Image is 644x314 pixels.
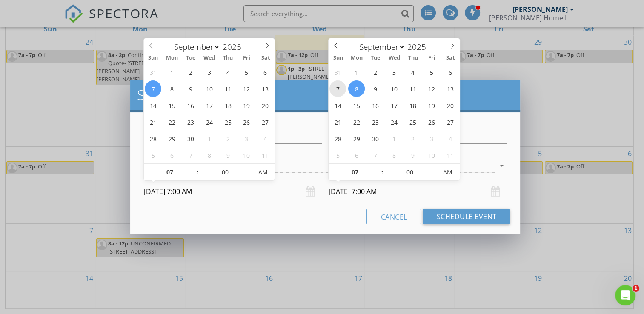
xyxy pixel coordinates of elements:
span: October 5, 2025 [145,147,161,163]
span: October 4, 2025 [442,130,458,147]
span: Mon [347,55,366,61]
span: October 1, 2025 [386,130,402,147]
span: September 10, 2025 [201,80,218,97]
span: Thu [219,55,238,61]
span: September 11, 2025 [220,80,236,97]
span: September 12, 2025 [423,80,440,97]
span: Sun [329,55,347,61]
span: September 6, 2025 [442,64,458,80]
span: October 9, 2025 [404,147,421,163]
span: September 15, 2025 [163,97,180,114]
span: September 5, 2025 [238,64,255,80]
span: September 17, 2025 [201,97,218,114]
h2: Schedule Event [137,86,514,103]
span: Fri [422,55,441,61]
span: September 7, 2025 [145,80,161,97]
span: September 4, 2025 [220,64,236,80]
span: September 20, 2025 [257,97,274,114]
span: October 1, 2025 [201,130,218,147]
span: September 26, 2025 [423,114,440,130]
span: August 31, 2025 [329,64,346,80]
span: September 28, 2025 [145,130,161,147]
span: Tue [181,55,200,61]
span: September 23, 2025 [367,114,384,130]
span: September 1, 2025 [163,64,180,80]
span: September 2, 2025 [182,64,199,80]
span: October 7, 2025 [182,147,199,163]
span: October 9, 2025 [220,147,236,163]
span: August 31, 2025 [145,64,161,80]
span: September 15, 2025 [348,97,365,114]
button: Cancel [366,209,421,224]
span: Tue [366,55,385,61]
span: October 10, 2025 [423,147,440,163]
span: October 7, 2025 [367,147,384,163]
input: Year [220,41,248,52]
span: October 6, 2025 [348,147,365,163]
span: September 4, 2025 [404,64,421,80]
span: September 23, 2025 [182,114,199,130]
span: September 10, 2025 [386,80,402,97]
span: September 22, 2025 [348,114,365,130]
button: Schedule Event [423,209,510,224]
span: September 30, 2025 [182,130,199,147]
span: September 28, 2025 [329,130,346,147]
span: October 8, 2025 [386,147,402,163]
span: Click to toggle [436,164,459,181]
span: September 11, 2025 [404,80,421,97]
span: September 29, 2025 [348,130,365,147]
span: September 20, 2025 [442,97,458,114]
span: September 9, 2025 [182,80,199,97]
span: September 12, 2025 [238,80,255,97]
i: arrow_drop_down [496,160,507,171]
span: September 8, 2025 [163,80,180,97]
span: Sat [256,55,275,61]
span: : [196,164,199,181]
span: September 5, 2025 [423,64,440,80]
input: Select date [329,181,507,202]
span: Mon [163,55,181,61]
span: September 26, 2025 [238,114,255,130]
span: September 14, 2025 [145,97,161,114]
span: Thu [404,55,422,61]
span: September 6, 2025 [257,64,274,80]
span: October 2, 2025 [404,130,421,147]
span: September 1, 2025 [348,64,365,80]
span: September 3, 2025 [201,64,218,80]
span: October 6, 2025 [163,147,180,163]
span: October 10, 2025 [238,147,255,163]
span: September 24, 2025 [386,114,402,130]
span: September 18, 2025 [404,97,421,114]
span: September 21, 2025 [329,114,346,130]
span: September 27, 2025 [257,114,274,130]
span: September 22, 2025 [163,114,180,130]
span: September 7, 2025 [329,80,346,97]
span: Fri [238,55,256,61]
iframe: Intercom live chat [615,285,635,305]
input: Select date [144,181,322,202]
span: October 11, 2025 [442,147,458,163]
span: Wed [200,55,219,61]
span: September 25, 2025 [220,114,236,130]
span: 1 [633,285,639,292]
span: September 17, 2025 [386,97,402,114]
span: : [381,164,384,181]
span: September 30, 2025 [367,130,384,147]
span: October 8, 2025 [201,147,218,163]
span: October 3, 2025 [238,130,255,147]
span: September 9, 2025 [367,80,384,97]
span: September 19, 2025 [423,97,440,114]
span: September 2, 2025 [367,64,384,80]
span: September 3, 2025 [386,64,402,80]
span: September 18, 2025 [220,97,236,114]
span: September 16, 2025 [182,97,199,114]
span: September 24, 2025 [201,114,218,130]
span: September 19, 2025 [238,97,255,114]
span: September 13, 2025 [442,80,458,97]
span: September 29, 2025 [163,130,180,147]
span: September 8, 2025 [348,80,365,97]
span: October 5, 2025 [329,147,346,163]
span: Sat [441,55,460,61]
span: Wed [385,55,404,61]
span: October 3, 2025 [423,130,440,147]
